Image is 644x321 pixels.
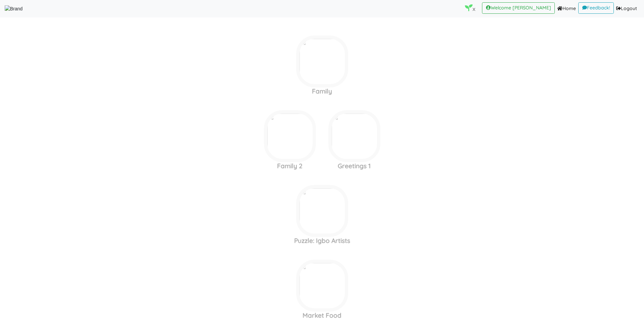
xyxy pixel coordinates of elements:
[296,36,348,87] img: family.5a65002c.jpg
[309,114,319,124] img: r5+QtVXYuttHLoUAAAAABJRU5ErkJggg==
[290,87,354,95] h3: Family
[296,185,348,237] img: rubiks.4dece505.png
[578,2,614,14] a: Feedback!
[322,162,386,170] h3: Greetings 1
[258,162,322,170] h3: Family 2
[341,39,351,49] img: r5+QtVXYuttHLoUAAAAABJRU5ErkJggg==
[290,312,354,319] h3: Market Food
[465,4,475,13] p: x
[373,114,383,124] img: r5+QtVXYuttHLoUAAAAABJRU5ErkJggg==
[341,188,351,198] img: r5+QtVXYuttHLoUAAAAABJRU5ErkJggg==
[296,260,348,312] img: market.b6812ae9.png
[482,2,555,14] a: Welcome [PERSON_NAME]
[614,2,639,15] a: Logout
[290,237,354,245] h3: Puzzle: Igbo Artists
[328,110,380,162] img: welcome-textile.9f7a6d7f.png
[555,2,578,15] a: Home
[341,263,351,273] img: r5+QtVXYuttHLoUAAAAABJRU5ErkJggg==
[264,110,316,162] img: maame-grey.9bcbedc5.png
[5,5,22,12] img: Brand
